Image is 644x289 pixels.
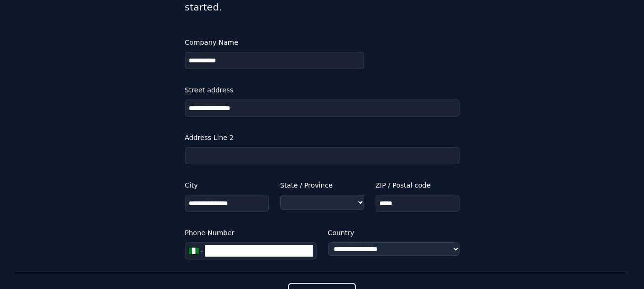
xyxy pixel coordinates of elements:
label: City [185,179,269,191]
label: Address Line 2 [185,132,460,143]
label: ZIP / Postal code [376,179,460,191]
label: Street address [185,84,460,96]
label: State / Province [280,179,364,191]
label: Country [328,227,460,239]
label: Company Name [185,37,364,48]
label: Phone Number [185,227,317,239]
